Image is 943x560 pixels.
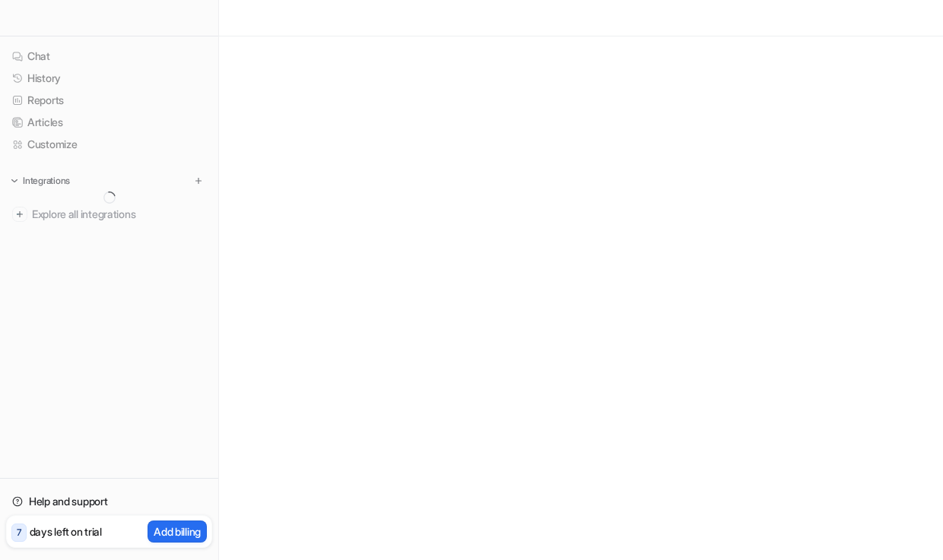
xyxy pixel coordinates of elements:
a: Help and support [6,491,212,512]
img: explore all integrations [12,207,27,222]
a: Customize [6,134,212,155]
a: Articles [6,112,212,133]
p: Add billing [154,524,201,539]
p: days left on trial [30,524,102,539]
button: Integrations [6,173,75,188]
img: expand menu [9,176,20,186]
button: Add billing [148,520,207,543]
p: 7 [17,526,21,539]
span: Explore all integrations [32,202,206,226]
a: Reports [6,90,212,111]
p: Integrations [23,175,70,187]
a: History [6,68,212,89]
img: menu_add.svg [193,176,204,186]
a: Chat [6,46,212,67]
a: Explore all integrations [6,204,212,225]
